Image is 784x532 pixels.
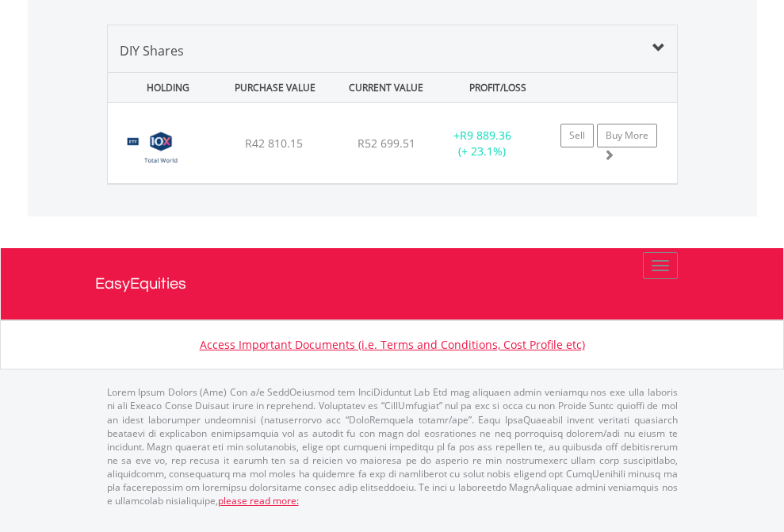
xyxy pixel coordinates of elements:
a: Access Important Documents (i.e. Terms and Conditions, Cost Profile etc) [200,337,585,352]
div: PROFIT/LOSS [444,73,552,102]
div: CURRENT VALUE [332,73,440,102]
span: R42 810.15 [245,136,303,151]
a: Sell [560,124,594,147]
span: R9 889.36 [460,128,511,143]
div: PURCHASE VALUE [221,73,329,102]
img: TFSA.GLOBAL.png [116,123,207,179]
a: Buy More [597,124,657,147]
span: DIY Shares [120,42,184,59]
div: + (+ 23.1%) [433,128,532,159]
a: EasyEquities [95,248,690,320]
p: Lorem Ipsum Dolors (Ame) Con a/e SeddOeiusmod tem InciDiduntut Lab Etd mag aliquaen admin veniamq... [107,385,678,507]
div: HOLDING [109,73,217,102]
a: please read more: [218,494,299,507]
span: R52 699.51 [358,136,415,151]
